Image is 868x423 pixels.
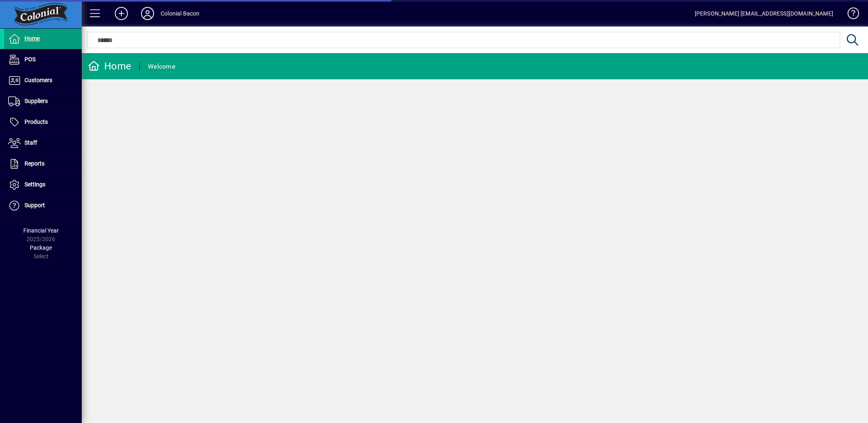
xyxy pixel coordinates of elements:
[25,119,48,125] span: Products
[25,35,40,42] span: Home
[841,2,858,28] a: Knowledge Base
[108,6,134,21] button: Add
[161,7,199,20] div: Colonial Bacon
[4,154,82,174] a: Reports
[695,7,833,20] div: [PERSON_NAME] [EMAIL_ADDRESS][DOMAIN_NAME]
[25,181,45,188] span: Settings
[25,202,45,208] span: Support
[30,244,52,251] span: Package
[4,49,82,70] a: POS
[88,60,131,73] div: Home
[25,139,37,146] span: Staff
[25,98,48,104] span: Suppliers
[4,133,82,153] a: Staff
[25,160,45,167] span: Reports
[134,6,161,21] button: Profile
[148,60,175,73] div: Welcome
[23,227,59,234] span: Financial Year
[4,175,82,195] a: Settings
[4,112,82,132] a: Products
[4,91,82,112] a: Suppliers
[4,70,82,91] a: Customers
[25,77,52,83] span: Customers
[25,56,36,63] span: POS
[4,195,82,216] a: Support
